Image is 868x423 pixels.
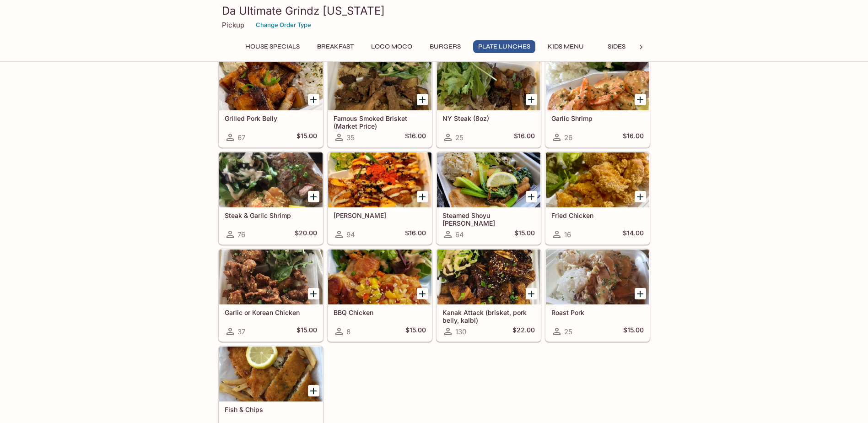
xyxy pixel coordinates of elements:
h5: $16.00 [514,132,535,143]
span: 76 [237,230,245,239]
button: Add Garlic Shrimp [635,94,646,105]
button: Add BBQ Chicken [417,288,428,299]
div: Steak & Garlic Shrimp [219,152,323,207]
h5: Steamed Shoyu [PERSON_NAME] [442,211,535,227]
div: Garlic Shrimp [546,55,649,110]
h5: [PERSON_NAME] [334,211,426,219]
span: 26 [564,133,572,142]
a: Grilled Pork Belly67$15.00 [219,55,323,147]
button: Add Garlic or Korean Chicken [308,288,319,299]
div: Grilled Pork Belly [219,55,323,110]
a: NY Steak (8oz)25$16.00 [437,55,541,147]
button: Add Grilled Pork Belly [308,94,319,105]
h5: $20.00 [295,229,317,240]
div: Fish & Chips [219,347,323,401]
h5: BBQ Chicken [334,309,426,316]
h5: $16.00 [623,132,644,143]
button: Add Steak & Garlic Shrimp [308,191,319,202]
h5: Steak & Garlic Shrimp [225,211,317,219]
a: Fried Chicken16$14.00 [545,152,650,244]
button: Plate Lunches [473,40,535,53]
div: Garlic or Korean Chicken [219,249,323,304]
button: Sides [596,40,637,53]
button: Add Kanak Attack (brisket, pork belly, kalbi) [526,288,537,299]
span: 94 [346,230,355,239]
h5: NY Steak (8oz) [442,114,535,122]
div: Ahi Katsu [328,152,431,207]
h5: Garlic or Korean Chicken [225,309,317,316]
button: Loco Moco [366,40,417,53]
span: 67 [237,133,245,142]
h5: Fish & Chips [225,406,317,413]
button: Breakfast [312,40,359,53]
h5: Garlic Shrimp [551,114,644,122]
div: NY Steak (8oz) [437,55,540,110]
h5: Roast Pork [551,309,644,316]
button: Change Order Type [252,18,315,32]
a: Kanak Attack (brisket, pork belly, kalbi)130$22.00 [437,249,541,342]
h5: $16.00 [405,132,426,143]
h5: Famous Smoked Brisket (Market Price) [334,114,426,130]
button: Add Steamed Shoyu Ginger Fish [526,191,537,202]
span: 25 [455,133,464,142]
a: BBQ Chicken8$15.00 [328,249,432,342]
button: Kids Menu [543,40,589,53]
a: [PERSON_NAME]94$16.00 [328,152,432,244]
p: Pickup [222,21,244,29]
button: Add Fish & Chips [308,385,319,396]
h5: $14.00 [623,229,644,240]
div: Fried Chicken [546,152,649,207]
button: Add Ahi Katsu [417,191,428,202]
button: Add Fried Chicken [635,191,646,202]
span: 16 [564,230,571,239]
a: Steak & Garlic Shrimp76$20.00 [219,152,323,244]
button: Add Roast Pork [635,288,646,299]
h5: $15.00 [514,229,535,240]
button: Add Famous Smoked Brisket (Market Price) [417,94,428,105]
h5: Fried Chicken [551,211,644,219]
span: 64 [455,230,464,239]
h3: Da Ultimate Grindz [US_STATE] [222,4,647,18]
button: House Specials [240,40,305,53]
div: Famous Smoked Brisket (Market Price) [328,55,431,110]
a: Steamed Shoyu [PERSON_NAME]64$15.00 [437,152,541,244]
h5: $15.00 [405,326,426,337]
button: Add NY Steak (8oz) [526,94,537,105]
a: Roast Pork25$15.00 [545,249,650,342]
h5: Kanak Attack (brisket, pork belly, kalbi) [442,309,535,324]
span: 37 [237,327,245,336]
div: Kanak Attack (brisket, pork belly, kalbi) [437,249,540,304]
h5: $16.00 [405,229,426,240]
div: Steamed Shoyu Ginger Fish [437,152,540,207]
a: Famous Smoked Brisket (Market Price)35$16.00 [328,55,432,147]
button: Burgers [425,40,466,53]
h5: $22.00 [512,326,535,337]
h5: $15.00 [297,132,317,143]
span: 25 [564,327,572,336]
a: Garlic Shrimp26$16.00 [545,55,650,147]
div: Roast Pork [546,249,649,304]
h5: $15.00 [297,326,317,337]
a: Garlic or Korean Chicken37$15.00 [219,249,323,342]
h5: Grilled Pork Belly [225,114,317,122]
span: 35 [346,133,355,142]
span: 8 [346,327,350,336]
h5: $15.00 [623,326,644,337]
div: BBQ Chicken [328,249,431,304]
span: 130 [455,327,466,336]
